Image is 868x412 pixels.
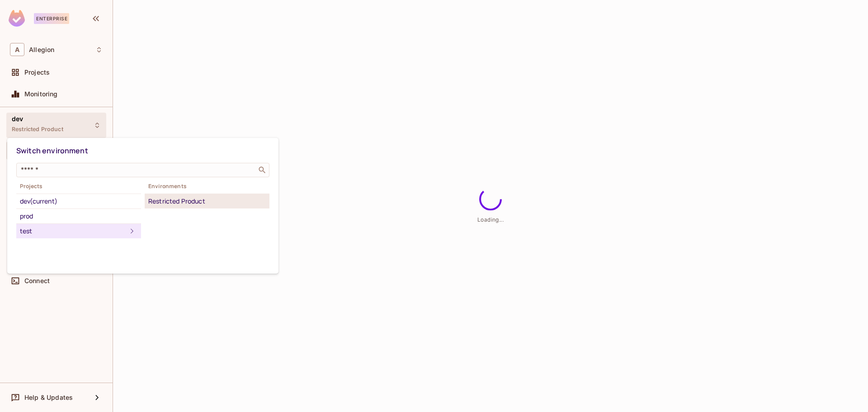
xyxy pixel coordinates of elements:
[20,226,127,237] div: test
[20,196,137,207] div: dev (current)
[145,183,269,190] span: Environments
[16,183,141,190] span: Projects
[148,196,266,207] div: Restricted Product
[20,211,137,222] div: prod
[16,146,88,156] span: Switch environment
